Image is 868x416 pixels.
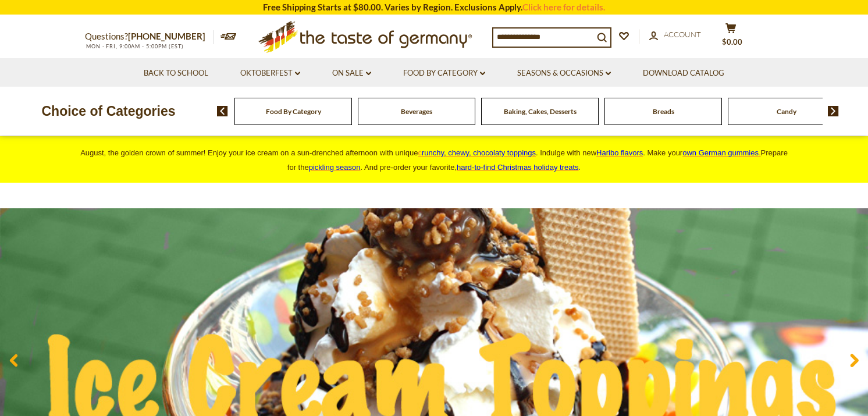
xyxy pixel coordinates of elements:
[457,163,581,172] span: .
[266,107,321,116] a: Food By Category
[596,148,643,157] a: Haribo flavors
[522,2,605,12] a: Click here for details.
[653,107,674,116] a: Breads
[664,30,701,39] span: Account
[722,37,742,47] span: $0.00
[403,67,485,80] a: Food By Category
[144,67,208,80] a: Back to School
[332,67,371,80] a: On Sale
[682,148,760,157] a: own German gummies.
[517,67,611,80] a: Seasons & Occasions
[85,43,184,49] span: MON - FRI, 9:00AM - 5:00PM (EST)
[309,163,361,172] a: pickling season
[85,29,214,44] p: Questions?
[128,31,205,41] a: [PHONE_NUMBER]
[643,67,724,80] a: Download Catalog
[828,106,839,116] img: next arrow
[457,163,579,172] a: hard-to-find Christmas holiday treats
[422,148,536,157] span: runchy, chewy, chocolaty toppings
[777,107,796,116] a: Candy
[240,67,300,80] a: Oktoberfest
[217,106,228,116] img: previous arrow
[649,29,701,41] a: Account
[418,148,536,157] a: crunchy, chewy, chocolaty toppings
[80,148,788,172] span: August, the golden crown of summer! Enjoy your ice cream on a sun-drenched afternoon with unique ...
[713,23,748,52] button: $0.00
[682,148,759,157] span: own German gummies
[401,107,432,116] a: Beverages
[504,107,577,116] a: Baking, Cakes, Desserts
